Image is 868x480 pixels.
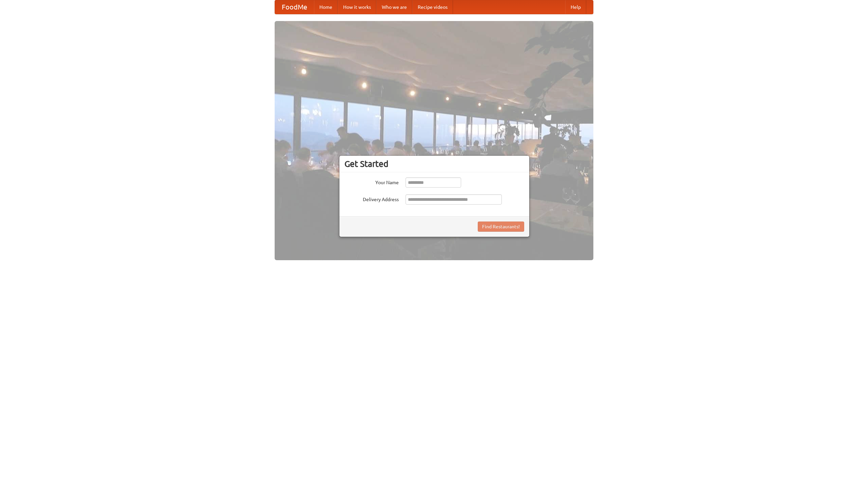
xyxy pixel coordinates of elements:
label: Delivery Address [344,194,399,203]
button: Find Restaurants! [478,222,524,232]
a: Help [565,0,586,14]
h3: Get Started [344,159,524,169]
a: How it works [338,0,376,14]
label: Your Name [344,177,399,186]
a: FoodMe [275,0,314,14]
a: Who we are [376,0,412,14]
a: Home [314,0,338,14]
a: Recipe videos [412,0,453,14]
